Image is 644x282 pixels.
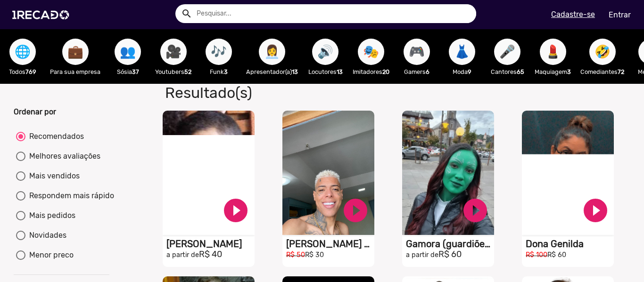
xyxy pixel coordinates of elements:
[67,39,83,65] span: 💼
[184,68,191,75] b: 52
[618,68,624,75] b: 72
[62,39,89,65] button: 💼
[535,67,571,76] p: Maquiagem
[358,39,384,65] button: 🎭
[163,111,255,235] video: S1RECADO vídeos dedicados para fãs e empresas
[14,107,56,116] b: Ordenar por
[409,39,425,65] span: 🎮
[603,7,637,23] a: Entrar
[337,68,343,75] b: 13
[454,39,470,65] span: 👗
[317,39,333,65] span: 🔊
[426,68,429,75] b: 6
[494,39,520,65] button: 🎤
[115,39,141,65] button: 👥
[468,68,471,75] b: 9
[581,196,610,225] a: play_circle_filled
[166,238,255,250] h1: [PERSON_NAME]
[547,251,566,259] small: R$ 60
[363,39,379,65] span: 🎭
[25,151,100,162] div: Melhores avaliações
[540,39,566,65] button: 💄
[282,111,374,235] video: S1RECADO vídeos dedicados para fãs e empresas
[25,131,84,142] div: Recomendados
[120,39,136,65] span: 👥
[404,39,430,65] button: 🎮
[526,238,614,250] h1: Dona Genilda
[499,39,515,65] span: 🎤
[286,251,305,259] small: R$ 50
[489,67,525,76] p: Cantores
[449,39,475,65] button: 👗
[160,39,187,65] button: 🎥
[461,196,489,225] a: play_circle_filled
[211,39,227,65] span: 🎶
[307,67,343,76] p: Locutores
[580,67,624,76] p: Comediantes
[353,67,389,76] p: Imitadores
[50,67,100,76] p: Para sua empresa
[399,67,435,76] p: Gamers
[444,67,480,76] p: Moda
[305,251,324,259] small: R$ 30
[25,170,80,182] div: Mais vendidos
[567,68,571,75] b: 3
[15,39,31,65] span: 🌐
[25,230,66,241] div: Novidades
[382,68,389,75] b: 20
[178,5,194,21] button: Example home icon
[341,196,370,225] a: play_circle_filled
[589,39,616,65] button: 🤣
[264,39,280,65] span: 👩‍💼
[190,4,476,23] input: Pesquisar...
[222,196,250,225] a: play_circle_filled
[158,84,463,102] h1: Resultado(s)
[522,111,614,235] video: S1RECADO vídeos dedicados para fãs e empresas
[166,250,255,260] h2: R$ 40
[181,8,192,19] mat-icon: Example home icon
[9,39,36,65] button: 🌐
[406,251,438,259] small: a partir de
[5,67,41,76] p: Todos
[246,67,298,76] p: Apresentador(a)
[110,67,146,76] p: Sósia
[166,251,199,259] small: a partir de
[286,238,374,250] h1: [PERSON_NAME] Mc [PERSON_NAME]
[406,250,494,260] h2: R$ 60
[224,68,228,75] b: 3
[165,39,182,65] span: 🎥
[25,210,75,221] div: Mais pedidos
[25,250,74,261] div: Menor preco
[155,67,191,76] p: Youtubers
[201,67,237,76] p: Funk
[312,39,339,65] button: 🔊
[259,39,285,65] button: 👩‍💼
[551,10,595,19] u: Cadastre-se
[526,251,547,259] small: R$ 100
[132,68,139,75] b: 37
[406,238,494,250] h1: Gamora (guardiões Da Galáxia)
[517,68,524,75] b: 65
[594,39,611,65] span: 🤣
[206,39,232,65] button: 🎶
[25,68,36,75] b: 769
[545,39,561,65] span: 💄
[25,190,114,201] div: Respondem mais rápido
[292,68,298,75] b: 13
[402,111,494,235] video: S1RECADO vídeos dedicados para fãs e empresas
